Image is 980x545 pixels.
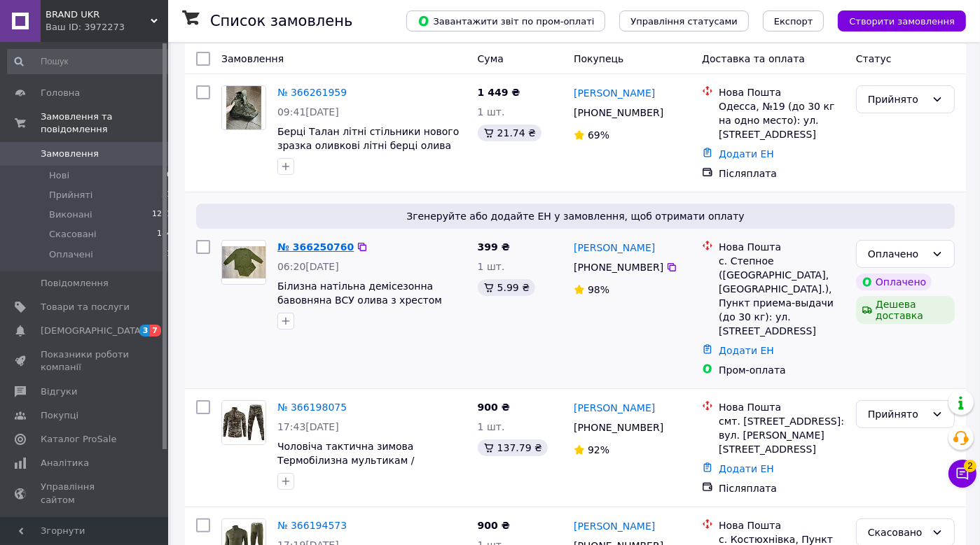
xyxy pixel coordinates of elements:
[948,460,976,488] button: Чат з покупцем2
[277,87,347,98] a: № 366261959
[46,21,168,34] div: Ваш ID: 3972273
[588,444,609,455] span: 92%
[221,240,266,285] a: Фото товару
[221,400,266,445] a: Фото товару
[41,348,130,374] span: Показники роботи компанії
[157,228,172,241] span: 184
[202,209,949,223] span: Згенеруйте або додайте ЕН у замовлення, щоб отримати оплату
[574,241,655,255] a: [PERSON_NAME]
[719,363,845,377] div: Пром-оплата
[774,16,813,27] span: Експорт
[41,111,168,136] span: Замовлення та повідомлення
[719,167,845,181] div: Післяплата
[222,246,265,279] img: Фото товару
[406,10,605,31] button: Завантажити звіт по пром-оплаті
[417,15,594,27] span: Завантажити звіт по пром-оплаті
[478,439,548,456] div: 137.79 ₴
[41,301,130,313] span: Товари та послуги
[478,106,505,118] span: 1 шт.
[719,463,774,474] a: Додати ЕН
[277,126,459,165] a: Берці Талан літні стільники нового зразка оливкові літні берці олива втомні НГУ, ЗСУ 46
[221,53,284,64] span: Замовлення
[41,87,80,99] span: Головна
[571,257,666,277] div: [PHONE_NUMBER]
[49,189,92,201] span: Прийняті
[868,246,926,262] div: Оплачено
[41,457,89,469] span: Аналітика
[478,241,510,253] span: 399 ₴
[478,520,510,531] span: 900 ₴
[41,385,77,398] span: Відгуки
[868,525,926,540] div: Скасовано
[868,92,926,107] div: Прийнято
[277,261,339,272] span: 06:20[DATE]
[277,520,347,531] a: № 366194573
[277,421,339,432] span: 17:43[DATE]
[856,53,892,64] span: Статус
[719,148,774,160] a: Додати ЕН
[719,240,845,254] div: Нова Пошта
[588,284,609,295] span: 98%
[222,401,265,444] img: Фото товару
[719,99,845,141] div: Одесса, №19 (до 30 кг на одно место): ул. [STREET_ADDRESS]
[719,481,845,495] div: Післяплата
[574,401,655,415] a: [PERSON_NAME]
[630,16,738,27] span: Управління статусами
[574,519,655,533] a: [PERSON_NAME]
[162,189,172,201] span: 31
[167,248,172,261] span: 1
[478,261,505,272] span: 1 шт.
[588,129,609,141] span: 69%
[574,86,655,100] a: [PERSON_NAME]
[277,402,347,413] a: № 366198075
[719,254,845,338] div: с. Степное ([GEOGRAPHIC_DATA], [GEOGRAPHIC_DATA].), Пункт приема-выдачи (до 30 кг): ул. [STREET_A...
[478,53,504,64] span: Cума
[719,345,774,356] a: Додати ЕН
[221,85,266,130] a: Фото товару
[571,418,666,437] div: [PHONE_NUMBER]
[478,87,520,98] span: 1 449 ₴
[571,103,666,122] div: [PHONE_NUMBER]
[277,241,354,253] a: № 366250760
[478,125,541,141] div: 21.74 ₴
[868,406,926,422] div: Прийнято
[41,325,144,337] span: [DEMOGRAPHIC_DATA]
[478,279,535,296] div: 5.99 ₴
[41,481,130,506] span: Управління сайтом
[856,296,955,324] div: Дешева доставка
[167,169,172,182] span: 0
[49,248,93,261] span: Оплачені
[7,49,173,74] input: Пошук
[964,460,976,472] span: 2
[152,208,172,221] span: 1231
[46,8,151,21] span: BRAND UKR
[478,402,510,413] span: 900 ₴
[719,414,845,456] div: смт. [STREET_ADDRESS]: вул. [PERSON_NAME][STREET_ADDRESS]
[49,169,69,182] span: Нові
[763,10,824,31] button: Експорт
[41,148,99,160] span: Замовлення
[49,208,92,221] span: Виконані
[838,10,966,31] button: Створити замовлення
[277,106,339,118] span: 09:41[DATE]
[719,518,845,532] div: Нова Пошта
[574,53,623,64] span: Покупець
[139,325,151,337] span: 3
[277,441,464,494] a: Чоловіча тактична зимова Термобілизна мультикам / Комплект термобілизни військова в [GEOGRAPHIC_D...
[702,53,805,64] span: Доставка та оплата
[856,274,932,290] div: Оплачено
[478,421,505,432] span: 1 шт.
[150,325,161,337] span: 7
[49,228,97,241] span: Скасовані
[719,85,845,99] div: Нова Пошта
[41,409,78,422] span: Покупці
[824,15,966,26] a: Створити замовлення
[226,86,261,129] img: Фото товару
[41,433,116,446] span: Каталог ProSale
[210,13,352,29] h1: Список замовлень
[719,400,845,414] div: Нова Пошта
[619,10,749,31] button: Управління статусами
[277,281,442,306] span: Білизна натільна демісезонна бавовняна ВСУ олива з хрестом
